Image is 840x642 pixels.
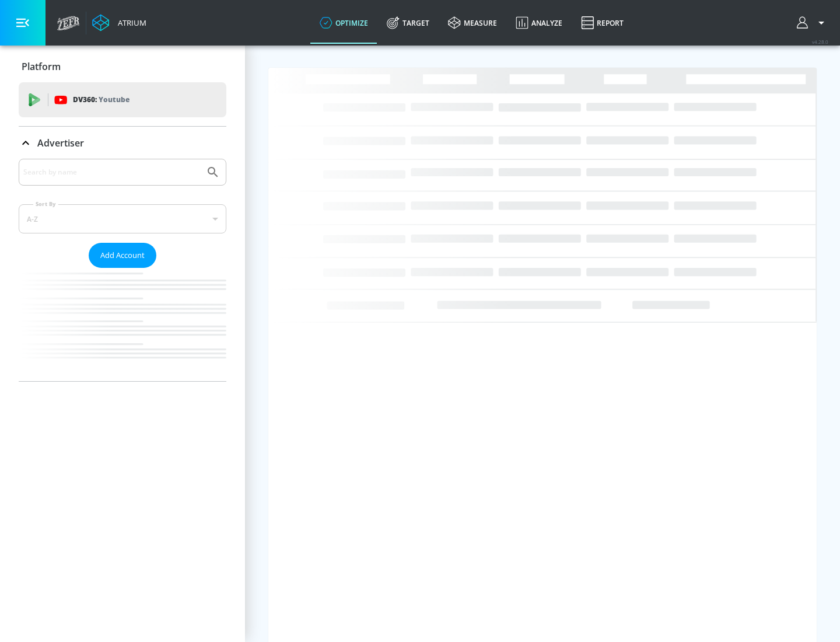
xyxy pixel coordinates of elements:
[92,14,146,32] a: Atrium
[19,159,226,381] div: Advertiser
[89,243,156,268] button: Add Account
[23,165,200,180] input: Search by name
[100,249,145,262] span: Add Account
[310,2,377,44] a: optimize
[377,2,439,44] a: Target
[19,82,226,117] div: DV360: Youtube
[33,200,58,208] label: Sort By
[19,204,226,233] div: A-Z
[73,93,129,106] p: DV360:
[99,93,129,106] p: Youtube
[812,39,828,45] span: v 4.28.0
[439,2,506,44] a: measure
[19,268,226,381] nav: list of Advertiser
[113,18,146,28] div: Atrium
[19,50,226,83] div: Platform
[19,127,226,159] div: Advertiser
[37,137,84,149] p: Advertiser
[572,2,633,44] a: Report
[22,60,61,73] p: Platform
[506,2,572,44] a: Analyze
